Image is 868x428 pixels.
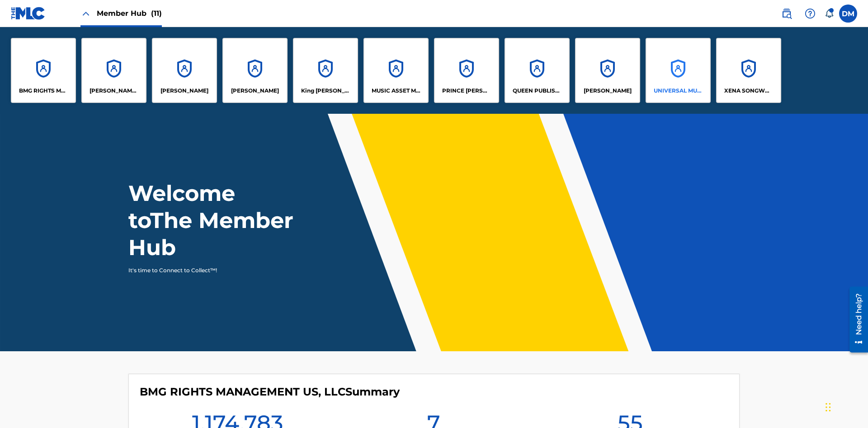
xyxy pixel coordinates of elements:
[778,5,796,23] a: Public Search
[222,38,288,103] a: Accounts[PERSON_NAME]
[128,180,297,261] h1: Welcome to The Member Hub
[80,8,91,19] img: Close
[843,283,868,357] iframe: Resource Center
[654,87,703,95] p: UNIVERSAL MUSIC PUB GROUP
[442,87,491,95] p: PRINCE MCTESTERSON
[97,8,162,19] span: Member Hub
[90,87,139,95] p: CLEO SONGWRITER
[301,87,350,95] p: King McTesterson
[19,87,68,95] p: BMG RIGHTS MANAGEMENT US, LLC
[363,38,429,103] a: AccountsMUSIC ASSET MANAGEMENT (MAM)
[513,87,562,95] p: QUEEN PUBLISHA
[724,87,774,95] p: XENA SONGWRITER
[128,266,285,274] p: It's time to Connect to Collect™!
[825,9,834,18] div: Notifications
[151,9,162,18] span: (11)
[293,38,358,103] a: AccountsKing [PERSON_NAME]
[823,385,868,428] iframe: Chat Widget
[646,38,711,103] a: AccountsUNIVERSAL MUSIC PUB GROUP
[801,5,819,23] div: Help
[805,8,816,19] img: help
[716,38,781,103] a: AccountsXENA SONGWRITER
[584,87,632,95] p: RONALD MCTESTERSON
[781,8,792,19] img: search
[231,87,279,95] p: EYAMA MCSINGER
[372,87,421,95] p: MUSIC ASSET MANAGEMENT (MAM)
[434,38,499,103] a: AccountsPRINCE [PERSON_NAME]
[152,38,217,103] a: Accounts[PERSON_NAME]
[575,38,640,103] a: Accounts[PERSON_NAME]
[11,38,76,103] a: AccountsBMG RIGHTS MANAGEMENT US, LLC
[839,5,857,23] div: User Menu
[11,7,46,20] img: MLC Logo
[505,38,570,103] a: AccountsQUEEN PUBLISHA
[826,394,831,421] div: Drag
[140,385,400,399] h4: BMG RIGHTS MANAGEMENT US, LLC
[160,87,208,95] p: ELVIS COSTELLO
[81,38,146,103] a: Accounts[PERSON_NAME] SONGWRITER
